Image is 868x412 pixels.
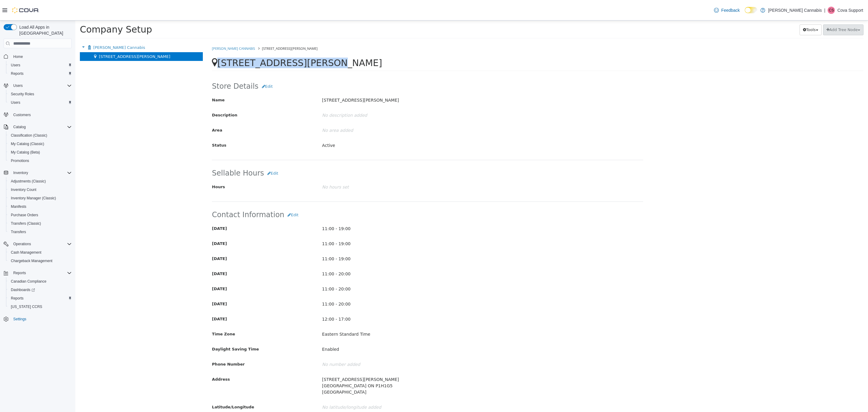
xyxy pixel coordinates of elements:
p: Eastern Standard Time [247,309,531,319]
span: Daylight Saving Time [137,326,184,331]
span: My Catalog (Classic) [11,141,44,146]
p: No description added [247,90,531,100]
span: Latitude/Longitude [137,384,179,389]
a: Security Roles [8,90,36,98]
a: Canadian Compliance [8,278,49,285]
button: Users [6,61,74,69]
p: 11:00 - 19:00 [247,233,531,244]
a: Dashboards [8,286,37,293]
button: My Catalog (Classic) [6,140,74,148]
span: [US_STATE] CCRS [11,304,42,309]
span: Transfers [11,230,26,234]
span: Company Setup [5,4,77,14]
p: 11:00 - 20:00 [247,263,531,274]
span: Promotions [11,158,29,163]
a: Manifests [8,203,29,210]
button: Promotions [6,157,74,165]
span: Manifests [11,204,26,209]
a: Reports [8,295,26,302]
span: [DATE] [137,296,151,301]
span: Settings [11,315,72,323]
span: Canadian Compliance [11,279,46,284]
span: [PERSON_NAME] Cannabis [18,25,70,29]
span: [DATE] [137,266,151,271]
span: Security Roles [8,90,72,98]
button: Security Roles [6,90,74,98]
span: Transfers [8,228,72,236]
span: Feedback [721,7,740,13]
span: Users [11,100,20,105]
span: Dashboards [8,286,72,293]
a: Purchase Orders [8,211,41,219]
span: My Catalog (Beta) [8,149,72,156]
button: My Catalog (Beta) [6,148,74,157]
p: No latitude/longitude added [247,382,531,392]
span: Reports [11,296,24,301]
button: Reports [6,294,74,303]
p: Active [247,120,531,130]
span: Reports [11,269,72,277]
span: My Catalog (Beta) [11,150,40,155]
p: 11:00 - 20:00 [247,248,531,259]
span: Transfers (Classic) [11,221,41,226]
button: Edit [189,147,206,158]
span: Area [137,107,147,112]
span: [STREET_ADDRESS][PERSON_NAME] [24,34,95,38]
span: Settings [13,317,26,322]
span: Name [137,77,149,82]
span: Catalog [11,123,72,131]
a: Dashboards [6,286,74,294]
button: Transfers (Classic) [6,219,74,228]
span: Classification (Classic) [8,132,72,139]
span: Customers [11,111,72,119]
span: Dashboards [11,287,35,292]
span: Users [8,99,72,106]
a: Transfers (Classic) [8,220,43,227]
button: Inventory [1,169,74,177]
button: Operations [11,240,33,248]
button: Edit [209,189,226,200]
a: Cash Management [8,249,44,256]
span: Status [137,122,151,127]
button: Inventory Count [6,185,74,194]
p: Cova Support [837,7,863,14]
button: Users [6,98,74,107]
button: Classification (Classic) [6,131,74,140]
p: No area added [247,105,531,115]
input: Dark Mode [745,7,757,13]
button: Customers [1,110,74,119]
span: Inventory Count [11,187,36,192]
a: Adjustments (Classic) [8,178,48,185]
button: Reports [6,69,74,78]
span: Home [11,52,72,60]
button: Cash Management [6,248,74,257]
button: Operations [1,240,74,248]
p: 11:00 - 20:00 [247,278,531,289]
button: Chargeback Management [6,257,74,265]
span: Reports [8,295,72,302]
p: No hours set [247,161,531,172]
button: [US_STATE] CCRS [6,303,74,311]
p: 11:00 - 19:00 [247,218,531,229]
a: Promotions [8,157,32,164]
span: Canadian Compliance [8,278,72,285]
a: [US_STATE] CCRS [8,303,45,310]
span: Inventory Count [8,186,72,193]
span: Chargeback Management [11,258,52,263]
a: Classification (Classic) [8,132,50,139]
span: Customers [13,113,31,117]
span: Adjustments (Classic) [11,179,46,184]
img: Cova [12,7,39,13]
button: Adjustments (Classic) [6,177,74,185]
span: Operations [13,242,31,246]
a: Reports [8,70,26,77]
span: Cash Management [8,249,72,256]
span: Users [13,83,23,88]
span: Manifests [8,203,72,210]
span: Reports [13,271,26,275]
a: Inventory Manager (Classic) [8,195,58,202]
a: My Catalog (Classic) [8,140,47,147]
span: Catalog [13,125,26,129]
span: Chargeback Management [8,257,72,265]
